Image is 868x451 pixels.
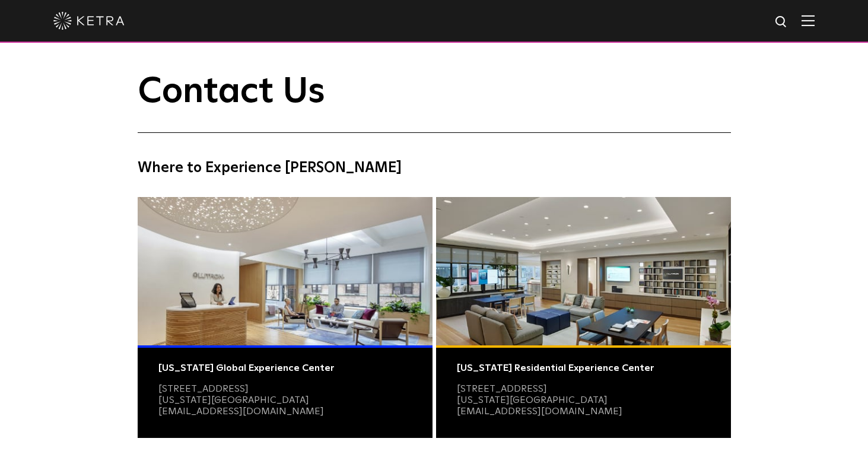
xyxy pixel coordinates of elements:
[158,406,324,416] a: [EMAIL_ADDRESS][DOMAIN_NAME]
[457,363,710,374] div: [US_STATE] Residential Experience Center
[53,12,125,30] img: ketra-logo-2019-white
[158,384,249,393] a: [STREET_ADDRESS]
[457,406,622,416] a: [EMAIL_ADDRESS][DOMAIN_NAME]
[457,384,547,393] a: [STREET_ADDRESS]
[802,15,815,26] img: Hamburger%20Nav.svg
[457,395,608,405] a: [US_STATE][GEOGRAPHIC_DATA]
[138,197,433,345] img: Commercial Photo@2x
[158,363,412,374] div: [US_STATE] Global Experience Center
[436,197,731,345] img: Residential Photo@2x
[158,395,309,405] a: [US_STATE][GEOGRAPHIC_DATA]
[138,72,731,133] h1: Contact Us
[138,157,731,179] h4: Where to Experience [PERSON_NAME]
[774,15,789,30] img: search icon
